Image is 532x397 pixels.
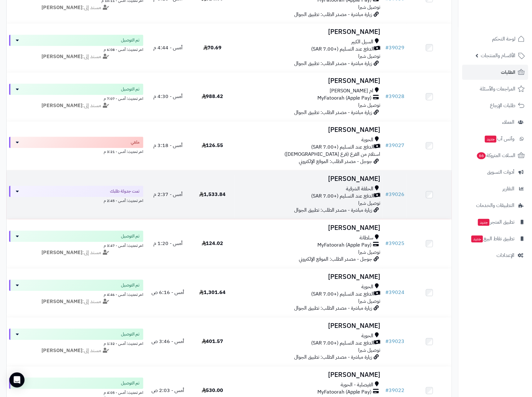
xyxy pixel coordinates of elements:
[317,242,371,249] span: MyFatoorah (Apple Pay)
[358,3,380,11] span: توصيل شبرا
[311,46,374,53] span: الدفع عند التسليم (+7.00 SAR)
[237,126,381,133] h3: [PERSON_NAME]
[152,338,184,345] span: أمس - 3:46 ص
[4,249,148,256] div: مسند إلى:
[462,65,528,80] a: الطلبات
[121,331,140,337] span: تم التوصيل
[9,148,143,155] div: اخر تحديث: أمس - 3:21 م
[4,53,148,60] div: مسند إلى:
[385,240,404,247] a: #39025
[385,44,389,52] span: #
[341,381,373,389] span: الفيصلية - الحوية
[9,373,25,388] div: Open Intercom Messenger
[358,199,380,207] span: توصيل شبرا
[385,93,389,100] span: #
[41,102,82,109] strong: [PERSON_NAME]
[351,38,373,46] span: السيل الكبير
[361,283,373,291] span: الحوية
[121,233,140,239] span: تم التوصيل
[489,5,526,18] img: logo-2.png
[462,231,528,246] a: تطبيق نقاط البيعجديد
[385,44,404,52] a: #39029
[462,81,528,96] a: المراجعات والأسئلة
[41,347,82,354] strong: [PERSON_NAME]
[477,218,514,226] span: تطبيق المتجر
[361,136,373,144] span: الحوية
[202,338,223,345] span: 401.57
[153,93,183,100] span: أمس - 4:30 م
[462,98,528,113] a: طلبات الإرجاع
[9,389,143,395] div: اخر تحديث: أمس - 4:05 م
[153,240,183,247] span: أمس - 1:20 م
[311,193,374,200] span: الدفع عند التسليم (+7.00 SAR)
[361,332,373,340] span: الحوية
[480,84,515,93] span: المراجعات والأسئلة
[9,95,143,101] div: اخر تحديث: أمس - 7:07 م
[237,175,381,182] h3: [PERSON_NAME]
[311,144,374,151] span: الدفع عند التسليم (+7.00 SAR)
[237,322,381,329] h3: [PERSON_NAME]
[4,4,148,11] div: مسند إلى:
[385,338,389,345] span: #
[41,53,82,60] strong: [PERSON_NAME]
[284,150,380,158] span: استلام من الفرع (فرع [DEMOGRAPHIC_DATA])
[294,109,372,116] span: زيارة مباشرة - مصدر الطلب: تطبيق الجوال
[121,86,140,92] span: تم التوصيل
[237,224,381,231] h3: [PERSON_NAME]
[385,289,389,296] span: #
[202,240,223,247] span: 124.02
[110,188,140,194] span: تمت جدولة طلبك
[199,289,226,296] span: 1,301.64
[502,184,514,193] span: التقارير
[358,101,380,109] span: توصيل شبرا
[203,44,222,52] span: 70.69
[385,387,404,394] a: #39022
[358,248,380,256] span: توصيل شبرا
[41,4,82,11] strong: [PERSON_NAME]
[492,35,515,43] span: لوحة التحكم
[385,191,389,198] span: #
[9,46,143,52] div: اخر تحديث: أمس - 6:08 م
[237,371,381,378] h3: [PERSON_NAME]
[131,139,140,145] span: ملغي
[9,291,143,297] div: اخر تحديث: أمس - 4:46 م
[202,93,223,100] span: 988.42
[462,165,528,180] a: أدوات التسويق
[385,93,404,100] a: #39028
[462,131,528,146] a: وآتس آبجديد
[490,101,515,110] span: طلبات الإرجاع
[385,338,404,345] a: #39023
[358,346,380,354] span: توصيل شبرا
[496,251,514,260] span: الإعدادات
[294,353,372,361] span: زيارة مباشرة - مصدر الطلب: تطبيق الجوال
[385,142,389,149] span: #
[358,297,380,305] span: توصيل شبرا
[9,340,143,346] div: اخر تحديث: أمس - 1:32 م
[4,347,148,354] div: مسند إلى:
[311,291,374,298] span: الدفع عند التسليم (+7.00 SAR)
[121,282,140,288] span: تم التوصيل
[462,198,528,213] a: التطبيقات والخدمات
[311,340,374,347] span: الدفع عند التسليم (+7.00 SAR)
[121,380,140,386] span: تم التوصيل
[385,191,404,198] a: #39026
[487,168,514,177] span: أدوات التسويق
[121,37,140,43] span: تم التوصيل
[501,68,515,77] span: الطلبات
[237,273,381,280] h3: [PERSON_NAME]
[294,11,372,18] span: زيارة مباشرة - مصدر الطلب: تطبيق الجوال
[484,134,514,143] span: وآتس آب
[237,28,381,35] h3: [PERSON_NAME]
[359,234,373,242] span: سلطانة
[462,148,528,163] a: السلات المتروكة66
[462,115,528,130] a: العملاء
[481,51,515,60] span: الأقسام والمنتجات
[294,304,372,312] span: زيارة مباشرة - مصدر الطلب: تطبيق الجوال
[385,289,404,296] a: #39024
[462,215,528,230] a: تطبيق المتجرجديد
[153,44,183,52] span: أمس - 4:44 م
[358,52,380,60] span: توصيل شبرا
[478,219,490,226] span: جديد
[152,387,184,394] span: أمس - 2:03 ص
[317,389,371,396] span: MyFatoorah (Apple Pay)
